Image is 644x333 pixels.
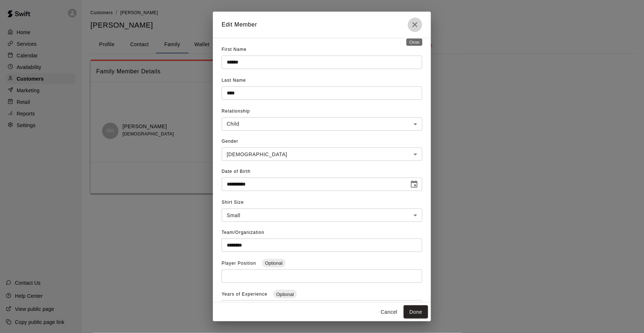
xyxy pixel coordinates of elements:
h2: Edit Member [213,12,431,38]
div: Small [222,208,422,222]
span: Team/Organization [222,230,265,235]
div: Close [407,38,423,46]
button: Close [408,17,422,32]
span: Player Position [222,261,258,266]
span: Last Name [222,78,246,83]
button: Choose date, selected date is Jul 22, 2014 [407,177,422,192]
span: Relationship [222,109,250,114]
div: [DEMOGRAPHIC_DATA] [222,147,422,161]
span: Optional [262,260,285,266]
span: Date of Birth [222,169,251,174]
button: Done [404,305,428,319]
span: Years of Experience [222,292,269,297]
span: First Name [222,47,247,52]
span: Shirt Size [222,200,244,205]
button: Cancel [378,305,401,319]
span: Gender [222,139,238,144]
span: Optional [273,292,297,297]
div: Child [222,117,422,131]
